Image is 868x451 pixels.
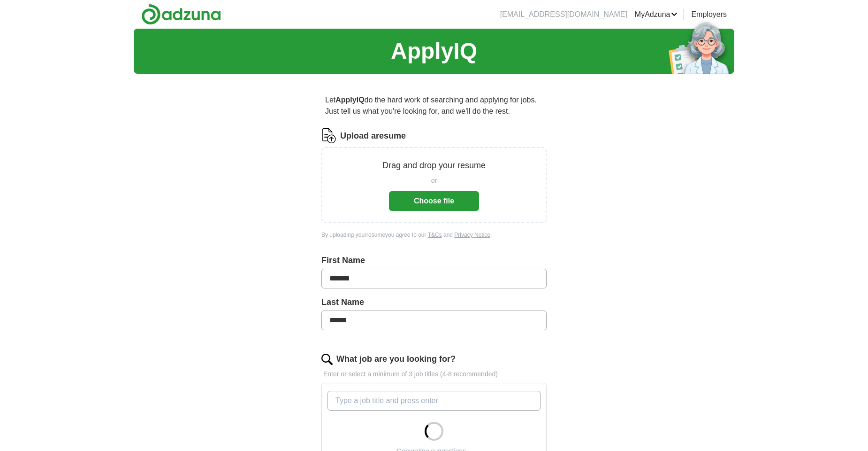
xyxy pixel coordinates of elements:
[335,96,364,104] strong: ApplyIQ
[428,232,442,238] a: T&Cs
[391,34,477,68] h1: ApplyIQ
[389,191,479,211] button: Choose file
[454,232,490,238] a: Privacy Notice
[321,231,547,239] div: By uploading your resume you agree to our and .
[321,296,547,309] label: Last Name
[336,353,456,365] label: What job are you looking for?
[321,254,547,267] label: First Name
[691,9,727,20] a: Employers
[340,130,406,142] label: Upload a resume
[327,391,541,411] input: Type a job title and press enter
[431,176,437,186] span: or
[321,91,547,121] p: Let do the hard work of searching and applying for jobs. Just tell us what you're looking for, an...
[635,9,678,20] a: MyAdzuna
[321,128,336,143] img: CV Icon
[500,9,627,20] li: [EMAIL_ADDRESS][DOMAIN_NAME]
[382,159,486,172] p: Drag and drop your resume
[321,354,333,365] img: search.png
[321,369,547,379] p: Enter or select a minimum of 3 job titles (4-8 recommended)
[141,4,221,25] img: Adzuna logo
